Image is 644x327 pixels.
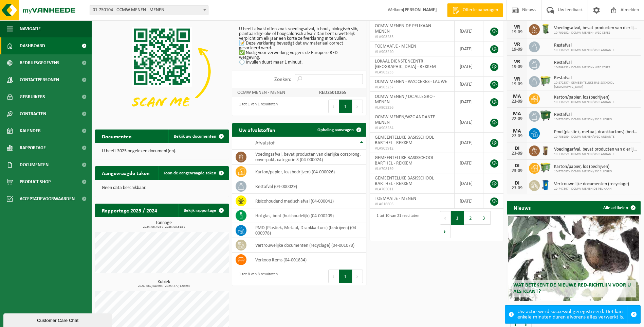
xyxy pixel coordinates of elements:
a: Bekijk uw documenten [168,130,228,143]
span: 2024: 662,640 m3 - 2025: 277,120 m3 [98,285,229,288]
td: voedingsafval, bevat producten van dierlijke oorsprong, onverpakt, categorie 3 (04-000024) [250,150,366,165]
td: [DATE] [455,153,483,173]
strong: [PERSON_NAME] [403,7,437,13]
button: 1 [451,211,464,225]
span: GEMEENTELIJKE BASISSCHOOL BARTHEL - REKKEM [375,155,434,166]
span: VLA903240 [375,49,449,55]
span: Bekijk uw documenten [174,134,216,139]
span: 10-736259 - OCMW MENEN/WZC ANDANTE [554,48,614,52]
span: 10-872337 - GEMEENTELIJKE BASISSCHOOL [GEOGRAPHIC_DATA] [554,81,637,89]
span: 10-799152 - OCMW MENEN - WZC CERES [554,66,610,70]
span: Voedingsafval, bevat producten van dierlijke oorsprong, onverpakt, categorie 3 [554,147,637,152]
div: 19-09 [510,30,524,35]
button: 2 [464,211,477,225]
span: 01-750104 - OCMW MENEN - MENEN [90,5,208,15]
span: Voedingsafval, bevat producten van dierlijke oorsprong, onverpakt, categorie 3 [554,25,637,31]
iframe: chat widget [3,312,113,327]
h2: Rapportage 2025 / 2024 [95,204,164,217]
span: Ophaling aanvragen [317,128,354,132]
span: TOEMAATJE - MENEN [375,196,416,201]
td: restafval (04-000029) [250,179,366,194]
span: 10-747367 - OCMW MENEN-DE PELIKAAN [554,187,629,191]
div: 1 tot 10 van 21 resultaten [373,210,419,239]
td: karton/papier, los (bedrijven) (04-000026) [250,165,366,179]
h2: Documenten [95,130,139,143]
div: Uw actie werd succesvol geregistreerd. Het kan enkele minuten duren alvorens alles verwerkt is. [517,306,627,323]
img: WB-0140-HPE-GN-50 [540,23,551,35]
td: [DATE] [455,21,483,41]
div: VR [510,76,524,82]
td: [DATE] [455,112,483,133]
div: 22-09 [510,99,524,104]
h2: Uw afvalstoffen [232,123,282,136]
a: Wat betekent de nieuwe RED-richtlijn voor u als klant? [508,216,639,301]
span: Navigatie [20,20,41,37]
span: VLA903237 [375,85,449,90]
button: Next [352,100,363,113]
div: DI [510,146,524,151]
td: [DATE] [455,194,483,209]
span: TOEMAATJE - MENEN [375,44,416,49]
span: 01-750104 - OCMW MENEN - MENEN [90,5,208,15]
a: Bekijk rapportage [178,204,228,217]
td: [DATE] [455,173,483,194]
label: Zoeken: [274,77,291,82]
div: DI [510,180,524,186]
td: [DATE] [455,92,483,112]
div: 22-09 [510,117,524,121]
button: Next [352,270,363,283]
button: 1 [339,270,352,283]
span: Documenten [20,156,49,173]
td: [DATE] [455,133,483,153]
p: Geen data beschikbaar. [102,186,222,190]
a: Alle artikelen [598,201,640,214]
span: Contracten [20,105,46,122]
span: OCMW MENEN/WZC ANDANTE - MENEN [375,115,438,125]
span: VLA903235 [375,34,449,40]
div: 23-09 [510,186,524,191]
td: risicohoudend medisch afval (04-000041) [250,194,366,208]
span: VLA616605 [375,202,449,207]
button: Previous [440,211,451,225]
span: OCMW MENEN - WZC CERES - LAUWE [375,79,447,84]
div: 1 tot 1 van 1 resultaten [236,99,278,114]
a: Toon de aangevraagde taken [158,166,228,180]
button: Next [440,225,450,238]
span: VLA903234 [375,125,449,131]
span: Karton/papier, los (bedrijven) [554,164,612,170]
h2: Nieuws [507,201,537,214]
span: Restafval [554,60,610,66]
img: WB-0240-HPE-BE-09 [540,179,551,191]
span: LOKAAL DIENSTENCENTR. [GEOGRAPHIC_DATA] - REKKEM [375,59,436,69]
span: Restafval [554,75,637,81]
div: 19-09 [510,47,524,52]
p: U heeft afvalstoffen zoals voedingsafval, b-hout, biologisch slib, plantaardige olie of hoogcalor... [239,27,359,65]
td: hol glas, bont (huishoudelijk) (04-000209) [250,208,366,223]
span: VLA705011 [375,187,449,192]
span: Restafval [554,43,614,48]
td: [DATE] [455,77,483,92]
span: Contactpersonen [20,71,59,88]
span: OCMW MENEN-DE PELIKAAN - MENEN [375,23,434,34]
span: GEMEENTELIJKE BASISSCHOOL BARTHEL - REKKEM [375,176,434,186]
h2: Aangevraagde taken [95,166,157,179]
img: WB-0660-HPE-GN-50 [540,162,551,173]
img: WB-1100-HPE-GN-04 [540,110,551,121]
div: 22-09 [510,134,524,139]
span: Product Shop [20,173,51,190]
img: Download de VHEPlus App [95,21,229,122]
td: [DATE] [455,41,483,56]
strong: RED25010265 [319,90,346,95]
span: 10-736259 - OCMW MENEN/WZC ANDANTE [554,135,637,139]
button: 1 [339,100,352,113]
span: Acceptatievoorwaarden [20,190,75,207]
span: Karton/papier, los (bedrijven) [554,95,614,100]
button: Previous [328,100,339,113]
span: 10-772087 - OCMW MENEN / DC ALLEGRO [554,118,612,122]
span: VLA903912 [375,146,449,151]
button: Previous [328,270,339,283]
span: VLA708159 [375,166,449,172]
h3: Kubiek [98,280,229,288]
div: DI [510,163,524,169]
